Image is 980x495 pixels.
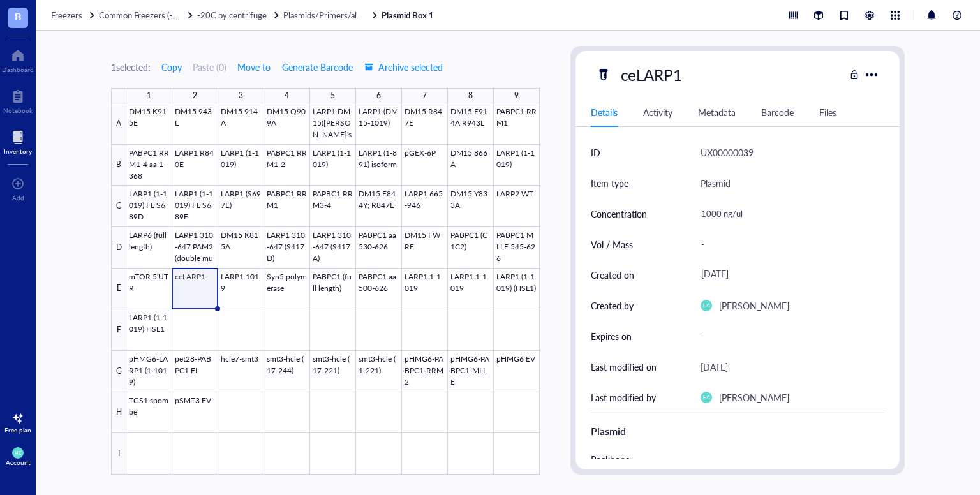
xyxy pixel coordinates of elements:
span: Common Freezers (-20C &-80C) [99,9,217,21]
div: C [111,186,126,227]
div: Barcode [761,105,794,119]
div: ceLARP1 [615,61,688,88]
a: -20C by centrifugePlasmids/Primers/all things nucleic acid [197,10,379,21]
div: [DATE] [695,263,879,286]
span: HC [15,450,22,456]
span: Copy [161,62,182,72]
div: [DATE] [701,359,728,374]
div: Backbone [591,452,630,466]
div: 1000 ng/ul [695,200,879,227]
div: Expires on [591,329,632,343]
div: Created on [591,268,634,282]
div: - [695,231,879,258]
a: Common Freezers (-20C &-80C) [99,10,195,21]
div: B [111,145,126,186]
a: Plasmid Box 1 [382,10,436,21]
div: ID [591,145,600,159]
div: 3 [239,88,243,103]
div: Files [819,105,836,119]
div: Dashboard [2,66,34,73]
div: A [111,103,126,145]
span: B [15,8,22,24]
span: Generate Barcode [282,62,353,72]
div: Notebook [3,107,33,114]
span: HC [703,395,710,401]
div: Account [6,459,31,466]
div: Add [12,194,24,202]
div: [PERSON_NAME] [719,298,789,313]
span: HC [703,303,710,309]
a: Inventory [4,127,32,155]
div: Inventory [4,147,32,155]
span: Freezers [51,9,82,21]
div: [PERSON_NAME] [719,390,789,405]
div: 1 selected: [111,60,151,74]
div: I [111,433,126,475]
div: Last modified on [591,360,657,374]
div: Free plan [4,426,31,434]
div: Plasmid [591,424,884,439]
div: Metadata [698,105,736,119]
div: E [111,269,126,310]
div: - [695,446,879,473]
div: 6 [376,88,381,103]
div: G [111,351,126,392]
span: Move to [237,62,271,72]
a: Dashboard [2,45,34,73]
div: 9 [514,88,519,103]
div: 7 [422,88,427,103]
div: Concentration [591,207,647,221]
a: Notebook [3,86,33,114]
button: Archive selected [364,57,443,77]
div: Plasmid [701,175,731,191]
div: Activity [643,105,672,119]
div: UX00000039 [701,145,754,160]
div: Vol / Mass [591,237,633,251]
div: 8 [468,88,473,103]
div: Last modified by [591,390,656,404]
button: Copy [161,57,182,77]
span: Archive selected [364,62,443,72]
span: -20C by centrifuge [197,9,267,21]
div: 1 [147,88,151,103]
div: Details [591,105,618,119]
div: 2 [193,88,197,103]
div: 4 [285,88,289,103]
div: Created by [591,299,634,313]
button: Move to [237,57,271,77]
div: D [111,227,126,269]
button: Generate Barcode [281,57,353,77]
div: Item type [591,176,628,190]
div: F [111,309,126,351]
a: Freezers [51,10,96,21]
span: Plasmids/Primers/all things nucleic acid [283,9,426,21]
div: - [695,325,879,348]
div: 5 [330,88,335,103]
button: Paste (0) [193,57,226,77]
div: H [111,392,126,434]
